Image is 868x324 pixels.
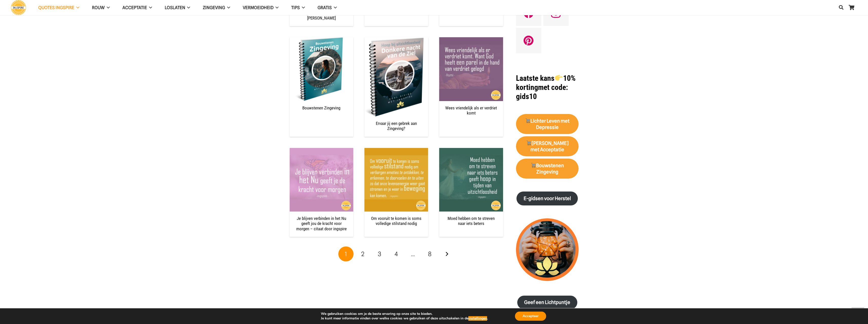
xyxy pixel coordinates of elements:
a: Bouwstenen Zingeving [290,38,353,43]
strong: E-gidsen voor Herstel [524,196,571,201]
a: Je blijven verbinden in het Nu geeft jou de kracht voor morgen – citaat door ingspire [296,216,347,231]
a: Pagina 4 [389,246,404,262]
img: Spreuk over omgaan met verdriet van Rumi op zingevingsplatform Ingspire.nl [439,37,503,101]
img: voorbeelden bouwstenen zingeving voor jouw persoonlijke zingeving met zingevingsvragen die je ver... [290,37,353,101]
button: instellingen [468,316,487,321]
span: Pagina 1 [338,246,354,262]
img: Citaat groei - Om vooruit te komen is soms volledige stilstand nodig.. - quote van ingspire [364,148,428,212]
a: 🛒Bouwstenen Zingeving [516,159,579,179]
span: 4 [395,250,398,258]
a: Loslaten [158,1,197,14]
span: ROUW [92,5,105,10]
a: Terug naar top [852,308,864,320]
a: TIPS [285,1,311,14]
strong: Geef een Lichtpuntje [524,299,570,305]
img: 🛒 [525,118,530,123]
span: 1 [345,250,347,258]
a: E-gidsen voor Herstel [516,192,578,205]
a: Om vooruit te komen is soms volledige stilstand nodig [371,216,421,226]
a: Acceptatie [116,1,158,14]
span: VERMOEIDHEID [243,5,273,10]
button: Accepteer [515,312,546,321]
span: 2 [361,250,364,258]
span: TIPS [291,5,300,10]
span: GRATIS [318,5,332,10]
a: 🛒Lichter Leven met Depressie [516,114,579,134]
a: Pagina 8 [422,246,437,262]
span: Zingeving [203,5,225,10]
a: 🛒[PERSON_NAME] met Acceptatie [516,136,579,157]
a: Wees vriendelijk als er verdriet komt [445,105,497,116]
strong: Laatste kans 10% korting [516,74,576,92]
a: Geef een Lichtpuntje [517,296,577,310]
span: QUOTES INGSPIRE [38,5,74,10]
span: Acceptatie [122,5,147,10]
img: lichtpuntjes voor in donkere tijden [516,218,579,281]
a: Moed hebben om te streven naar iets beters [439,148,503,154]
a: VERMOEIDHEID [236,1,285,14]
a: ROUW [86,1,116,14]
span: Loslaten [165,5,185,10]
strong: Lichter Leven met Depressie [525,118,569,130]
p: We gebruiken cookies om je de beste ervaring op onze site te bieden. [321,312,488,316]
img: 🛒 [526,140,531,145]
img: Je blijven verbinden in het Nu geeft je de kracht voor morgen - krachtspreuk ingspire [290,148,353,212]
img: Prachtig citiaat: • Moed hebben om te streven naar iets beters geeft hoop in uitzichtloze tijden ... [439,148,503,212]
img: 🛒 [531,163,536,167]
a: Zingeving [196,1,236,14]
a: Moed hebben om te streven naar iets beters [448,216,495,226]
strong: [PERSON_NAME] met Acceptatie [526,140,568,153]
a: Pinterest [516,28,541,53]
a: Om vooruit te komen is soms volledige stilstand nodig [364,148,428,154]
a: Ervaar jij een gebrek aan Zingeving? [376,121,417,131]
a: Wees vriendelijk als er verdriet komt [439,38,503,43]
h1: met code: gids10 [516,74,579,101]
span: 3 [378,250,381,258]
a: Ervaar jij een gebrek aan Zingeving? [364,38,428,43]
p: Je kunt meer informatie vinden over welke cookies we gebruiken of deze uitschakelen in de . [321,316,488,321]
a: QUOTES INGSPIRE [32,1,86,14]
a: GRATIS [311,1,343,14]
span: … [405,246,421,262]
strong: Bouwstenen Zingeving [530,163,564,175]
a: Pagina 3 [372,246,387,262]
img: 👉 [555,74,563,82]
a: Bouwstenen Zingeving [302,105,340,110]
a: Je blijven verbinden in het Nu geeft jou de kracht voor morgen – citaat door ingspire [290,148,353,154]
a: Zoeken [836,2,846,14]
a: Pagina 2 [355,246,370,262]
span: 8 [428,250,432,258]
